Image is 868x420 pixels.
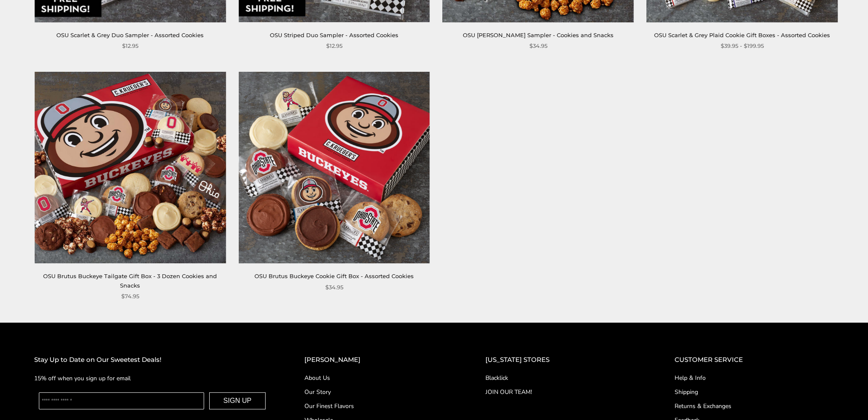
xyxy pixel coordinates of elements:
[675,402,834,411] a: Returns & Exchanges
[325,283,343,292] span: $34.95
[34,355,270,365] h2: Stay Up to Date on Our Sweetest Deals!
[304,373,451,382] a: About Us
[34,373,270,383] p: 15% off when you sign up for email
[304,402,451,411] a: Our Finest Flavors
[675,388,834,397] a: Shipping
[56,32,204,38] a: OSU Scarlet & Grey Duo Sampler - Assorted Cookies
[35,72,226,264] img: OSU Brutus Buckeye Tailgate Gift Box - 3 Dozen Cookies and Snacks
[485,355,640,365] h2: [US_STATE] STORES
[529,41,547,50] span: $34.95
[39,392,204,409] input: Enter your email
[485,388,640,397] a: JOIN OUR TEAM!
[485,373,640,382] a: Blacklick
[304,355,451,365] h2: [PERSON_NAME]
[254,273,414,279] a: OSU Brutus Buckeye Cookie Gift Box - Assorted Cookies
[121,292,139,301] span: $74.95
[463,32,614,38] a: OSU [PERSON_NAME] Sampler - Cookies and Snacks
[675,373,834,382] a: Help & Info
[7,388,88,413] iframe: Sign Up via Text for Offers
[675,355,834,365] h2: CUSTOMER SERVICE
[721,41,764,50] span: $39.95 - $199.95
[654,32,830,38] a: OSU Scarlet & Grey Plaid Cookie Gift Boxes - Assorted Cookies
[270,32,398,38] a: OSU Striped Duo Sampler - Assorted Cookies
[239,72,430,264] img: OSU Brutus Buckeye Cookie Gift Box - Assorted Cookies
[43,273,217,288] a: OSU Brutus Buckeye Tailgate Gift Box - 3 Dozen Cookies and Snacks
[326,41,342,50] span: $12.95
[304,388,451,397] a: Our Story
[209,392,266,409] button: SIGN UP
[122,41,138,50] span: $12.95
